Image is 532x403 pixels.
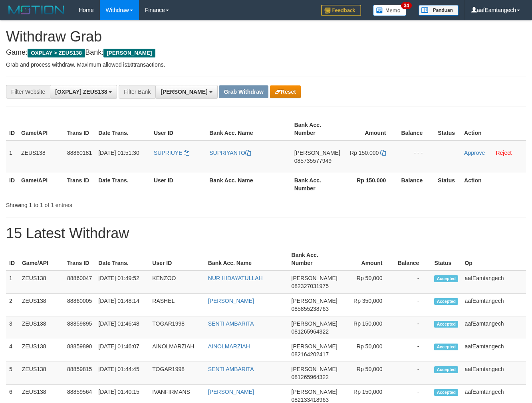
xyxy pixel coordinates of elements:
[6,248,19,271] th: ID
[394,339,431,362] td: -
[161,89,207,95] span: [PERSON_NAME]
[19,339,64,362] td: ZEUS138
[401,2,412,9] span: 34
[343,118,398,140] th: Amount
[398,173,435,196] th: Balance
[431,248,461,271] th: Status
[127,61,133,68] strong: 10
[292,306,329,312] span: Copy 085855238763 to clipboard
[18,118,64,140] th: Game/API
[6,4,67,16] img: MOTION_logo.png
[373,5,407,16] img: Button%20Memo.svg
[398,118,435,140] th: Balance
[434,366,458,373] span: Accepted
[341,339,395,362] td: Rp 50,000
[64,316,95,339] td: 88859895
[64,173,95,196] th: Trans ID
[6,339,19,362] td: 4
[291,173,343,196] th: Bank Acc. Number
[19,362,64,385] td: ZEUS138
[55,89,107,95] span: [OXPLAY] ZEUS138
[292,283,329,289] span: Copy 082327031975 to clipboard
[19,294,64,316] td: ZEUS138
[461,271,526,294] td: aafEamtangech
[461,339,526,362] td: aafEamtangech
[398,140,435,173] td: - - -
[270,85,301,98] button: Reset
[64,339,95,362] td: 88859890
[151,173,206,196] th: User ID
[294,150,340,156] span: [PERSON_NAME]
[434,298,458,305] span: Accepted
[292,320,337,327] span: [PERSON_NAME]
[95,339,149,362] td: [DATE] 01:46:07
[149,294,204,316] td: RASHEL
[292,351,329,358] span: Copy 082164202417 to clipboard
[18,140,64,173] td: ZEUS138
[6,118,18,140] th: ID
[292,397,329,403] span: Copy 082133418963 to clipboard
[419,5,459,16] img: panduan.png
[292,366,337,372] span: [PERSON_NAME]
[394,271,431,294] td: -
[64,271,95,294] td: 88860047
[6,49,526,57] h4: Game: Bank:
[6,362,19,385] td: 5
[292,343,337,350] span: [PERSON_NAME]
[98,150,139,156] span: [DATE] 01:51:30
[208,343,250,350] a: AINOLMARZIAH
[461,118,526,140] th: Action
[154,150,189,156] a: SUPRIUYE
[95,248,149,271] th: Date Trans.
[6,173,18,196] th: ID
[95,316,149,339] td: [DATE] 01:46:48
[434,344,458,350] span: Accepted
[208,320,254,327] a: SENTI AMBARITA
[435,118,461,140] th: Status
[64,294,95,316] td: 88860005
[208,389,254,395] a: [PERSON_NAME]
[149,248,204,271] th: User ID
[209,150,251,156] a: SUPRIYANTO
[461,248,526,271] th: Op
[292,389,337,395] span: [PERSON_NAME]
[294,158,332,164] span: Copy 085735577949 to clipboard
[208,298,254,304] a: [PERSON_NAME]
[155,85,217,99] button: [PERSON_NAME]
[151,118,206,140] th: User ID
[19,316,64,339] td: ZEUS138
[435,173,461,196] th: Status
[6,140,18,173] td: 1
[461,294,526,316] td: aafEamtangech
[461,173,526,196] th: Action
[434,389,458,396] span: Accepted
[149,362,204,385] td: TOGAR1998
[6,294,19,316] td: 2
[28,49,85,57] span: OXPLAY > ZEUS138
[208,275,263,281] a: NUR HIDAYATULLAH
[208,366,254,372] a: SENTI AMBARITA
[64,118,95,140] th: Trans ID
[219,85,268,98] button: Grab Withdraw
[341,271,395,294] td: Rp 50,000
[19,248,64,271] th: Game/API
[95,294,149,316] td: [DATE] 01:48:14
[291,118,343,140] th: Bank Acc. Number
[341,362,395,385] td: Rp 50,000
[6,29,526,45] h1: Withdraw Grab
[350,150,379,156] span: Rp 150.000
[206,118,291,140] th: Bank Acc. Name
[341,316,395,339] td: Rp 150,000
[321,5,361,16] img: Feedback.jpg
[288,248,341,271] th: Bank Acc. Number
[292,275,337,281] span: [PERSON_NAME]
[18,173,64,196] th: Game/API
[67,150,92,156] span: 88860181
[292,374,329,380] span: Copy 081265964322 to clipboard
[341,248,395,271] th: Amount
[6,271,19,294] td: 1
[206,173,291,196] th: Bank Acc. Name
[50,85,117,99] button: [OXPLAY] ZEUS138
[461,316,526,339] td: aafEamtangech
[95,362,149,385] td: [DATE] 01:44:45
